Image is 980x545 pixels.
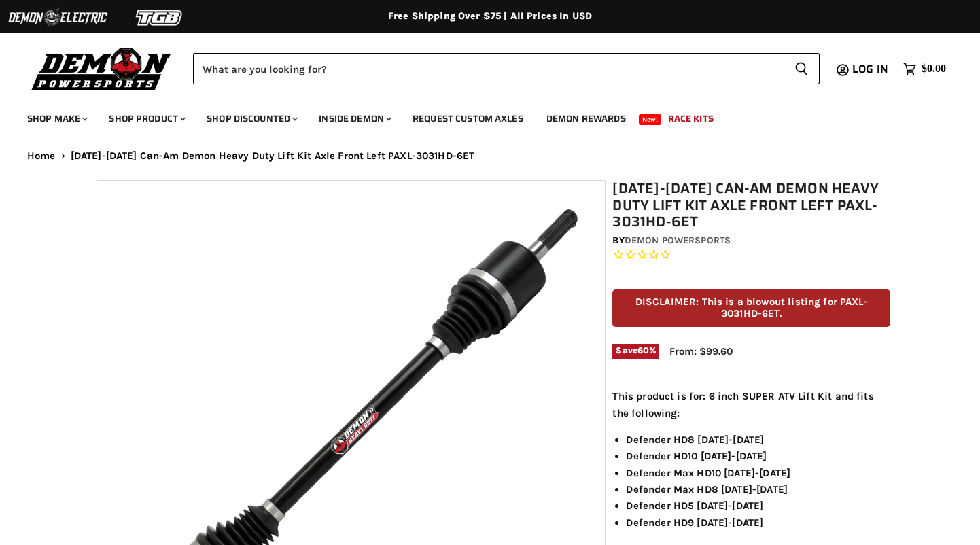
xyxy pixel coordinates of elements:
li: Defender HD9 [DATE]-[DATE] [626,514,890,531]
div: by [612,233,890,248]
a: Home [27,150,56,162]
span: Save % [612,344,659,359]
li: Defender HD8 [DATE]-[DATE] [626,432,890,448]
a: Demon Powersports [625,234,731,246]
span: 60 [637,345,649,355]
form: Product [193,53,820,84]
a: Shop Product [99,105,194,133]
button: Search [784,53,820,84]
a: $0.00 [896,59,953,79]
a: Demon Rewards [536,105,636,133]
li: Defender HD10 [DATE]-[DATE] [626,448,890,464]
ul: Main menu [17,99,943,133]
a: Race Kits [658,105,724,133]
span: $0.00 [922,63,946,75]
img: Demon Electric Logo 2 [7,5,109,31]
span: [DATE]-[DATE] Can-Am Demon Heavy Duty Lift Kit Axle Front Left PAXL-3031HD-6ET [71,150,475,162]
p: This product is for: 6 inch SUPER ATV Lift Kit and fits the following: [612,388,890,421]
span: From: $99.60 [669,345,733,357]
li: Defender Max HD8 [DATE]-[DATE] [626,481,890,497]
a: Log in [846,63,896,75]
h1: [DATE]-[DATE] Can-Am Demon Heavy Duty Lift Kit Axle Front Left PAXL-3031HD-6ET [612,180,890,230]
img: Demon Powersports [27,44,176,92]
a: Shop Make [17,105,96,133]
input: Search [193,53,784,84]
span: New! [639,114,662,125]
span: Log in [852,60,888,77]
img: TGB Logo 2 [109,5,211,31]
li: Defender Max HD10 [DATE]-[DATE] [626,465,890,481]
a: Shop Discounted [196,105,306,133]
a: Request Custom Axles [402,105,533,133]
li: Defender HD5 [DATE]-[DATE] [626,497,890,514]
span: Rated 0.0 out of 5 stars 0 reviews [612,248,890,262]
p: DISCLAIMER: This is a blowout listing for PAXL-3031HD-6ET. [612,289,890,327]
a: Inside Demon [309,105,400,133]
